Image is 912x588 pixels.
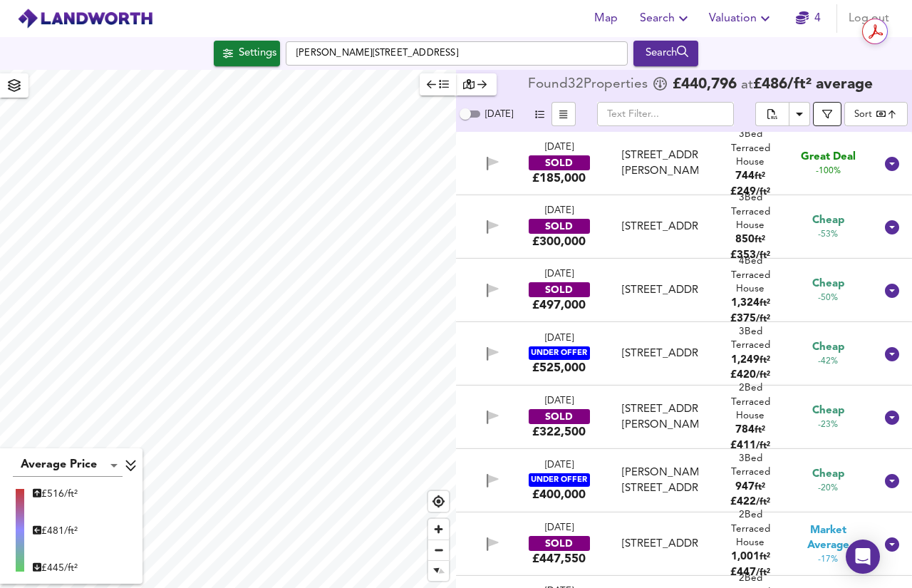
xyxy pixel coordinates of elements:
[214,41,280,66] div: Click to configure Search Settings
[756,314,770,324] span: / ft²
[428,519,449,540] button: Zoom in
[529,346,590,360] div: UNDER OFFER
[760,356,770,365] span: ft²
[883,346,901,363] svg: Show Details
[812,213,844,228] span: Cheap
[843,4,895,33] button: Log out
[532,297,586,313] div: £497,000
[529,409,590,424] div: SOLD
[812,403,844,418] span: Cheap
[797,523,860,554] span: Market Average
[719,508,782,550] div: 2 Bed Terraced House
[789,102,810,126] button: Download Results
[818,356,838,368] span: -42%
[589,9,623,29] span: Map
[456,322,912,386] div: [DATE]UNDER OFFER£525,000 [STREET_ADDRESS]3Bed Terraced1,249ft²£420/ft² Cheap-42%
[616,148,704,179] div: 69 Palmer Road, E13 8NU
[616,537,704,552] div: 20 Hayday Road, E16 4AZ
[529,536,590,551] div: SOLD
[755,172,765,181] span: ft²
[756,441,770,450] span: / ft²
[673,78,737,92] span: £ 440,796
[545,395,574,408] div: [DATE]
[456,259,912,322] div: [DATE]SOLD£497,000 [STREET_ADDRESS]4Bed Terraced House1,324ft²£375/ft² Cheap-50%
[456,449,912,512] div: [DATE]UNDER OFFER£400,000 [PERSON_NAME][STREET_ADDRESS]3Bed Terraced947ft²£422/ft² Cheap-20%
[428,491,449,512] button: Find my location
[637,44,695,63] div: Search
[545,332,574,346] div: [DATE]
[730,497,770,507] span: £ 422
[719,191,782,232] div: 3 Bed Terraced House
[812,467,844,482] span: Cheap
[735,234,755,245] span: 850
[816,165,841,177] span: -100%
[755,483,765,492] span: ft²
[883,219,901,236] svg: Show Details
[818,554,838,566] span: -17%
[812,340,844,355] span: Cheap
[730,370,770,381] span: £ 420
[709,9,774,29] span: Valuation
[735,171,755,182] span: 744
[456,132,912,195] div: [DATE]SOLD£185,000 [STREET_ADDRESS][PERSON_NAME]3Bed Terraced House744ft²£249/ft² Great Deal-100%
[730,187,770,197] span: £ 249
[13,454,123,477] div: Average Price
[731,552,760,562] span: 1,001
[545,459,574,473] div: [DATE]
[214,41,280,66] button: Settings
[633,41,698,66] button: Search
[756,251,770,260] span: / ft²
[756,187,770,197] span: / ft²
[532,487,586,502] div: £400,000
[730,314,770,324] span: £ 375
[719,254,782,296] div: 4 Bed Terraced House
[633,41,698,66] div: Run Your Search
[756,497,770,507] span: / ft²
[719,381,782,423] div: 2 Bed Terraced House
[622,220,698,234] div: [STREET_ADDRESS]
[33,487,78,501] div: £ 516/ft²
[760,552,770,562] span: ft²
[756,371,770,380] span: / ft²
[545,268,574,282] div: [DATE]
[846,540,880,574] div: Open Intercom Messenger
[731,355,760,366] span: 1,249
[33,561,78,575] div: £ 445/ft²
[854,108,872,121] div: Sort
[428,540,449,560] button: Zoom out
[719,325,782,353] div: 3 Bed Terraced
[730,250,770,261] span: £ 353
[428,560,449,581] button: Reset bearing to north
[730,440,770,451] span: £ 411
[785,4,831,33] button: 4
[33,524,78,538] div: £ 481/ft²
[735,482,755,492] span: 947
[741,78,753,92] span: at
[622,283,698,298] div: [STREET_ADDRESS]
[622,346,698,361] div: [STREET_ADDRESS]
[883,473,901,490] svg: Show Details
[634,4,698,33] button: Search
[425,557,452,584] span: Reset bearing to north
[529,155,590,170] div: SOLD
[755,102,810,126] div: split button
[622,148,698,179] div: [STREET_ADDRESS][PERSON_NAME]
[849,9,889,29] span: Log out
[616,346,704,361] div: Alexandra Street, London, E16 4DJ
[239,44,276,63] div: Settings
[730,567,770,578] span: £ 447
[545,205,574,218] div: [DATE]
[456,386,912,449] div: [DATE]SOLD£322,500 [STREET_ADDRESS][PERSON_NAME]2Bed Terraced House784ft²£411/ft² Cheap-23%
[818,229,838,241] span: -53%
[529,219,590,234] div: SOLD
[801,150,856,165] span: Great Deal
[456,512,912,576] div: [DATE]SOLD£447,550 [STREET_ADDRESS]2Bed Terraced House1,001ft²£447/ft² Market Average-17%
[812,277,844,292] span: Cheap
[622,402,698,433] div: [STREET_ADDRESS][PERSON_NAME]
[532,551,586,567] div: £447,550
[818,483,838,495] span: -20%
[796,9,821,29] a: 4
